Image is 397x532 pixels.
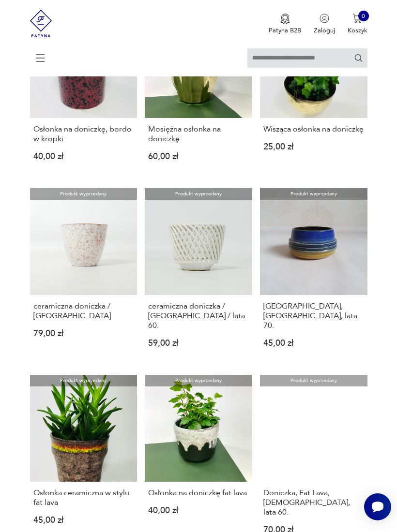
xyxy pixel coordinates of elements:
[263,340,364,347] p: 45,00 zł
[33,488,134,507] h3: Osłonka ceramiczna w stylu fat lava
[148,340,248,347] p: 59,00 zł
[33,301,134,321] h3: ceramiczna doniczka / [GEOGRAPHIC_DATA].
[30,188,137,362] a: Produkt wyprzedanyceramiczna doniczka / West Germany.ceramiczna doniczka / [GEOGRAPHIC_DATA].79,0...
[348,14,367,35] button: 0Koszyk
[263,124,364,134] h3: Wisząca osłonka na doniczkę
[148,153,248,161] p: 60,00 zł
[148,507,248,515] p: 40,00 zł
[260,11,367,176] a: Produkt wyprzedanyWisząca osłonka na doniczkęWisząca osłonka na doniczkę25,00 zł
[263,488,364,517] h3: Doniczka, Fat Lava, [DEMOGRAPHIC_DATA], lata 60.
[314,26,335,35] p: Zaloguj
[314,14,335,35] button: Zaloguj
[145,188,252,362] a: Produkt wyprzedanyceramiczna doniczka / Włochy / lata 60.ceramiczna doniczka / [GEOGRAPHIC_DATA] ...
[145,11,252,176] a: Produkt wyprzedanyMosiężna osłonka na doniczkęMosiężna osłonka na doniczkę60,00 zł
[348,26,367,35] p: Koszyk
[263,301,364,330] h3: [GEOGRAPHIC_DATA], [GEOGRAPHIC_DATA], lata 70.
[263,144,364,151] p: 25,00 zł
[148,488,248,498] h3: Osłonka na doniczkę fat lava
[33,517,134,524] p: 45,00 zł
[358,11,369,21] div: 0
[269,14,301,35] button: Patyna B2B
[33,330,134,338] p: 79,00 zł
[148,124,248,144] h3: Mosiężna osłonka na doniczkę
[269,14,301,35] a: Ikona medaluPatyna B2B
[260,188,367,362] a: Produkt wyprzedanyDoniczka, Niemcy, lata 70.[GEOGRAPHIC_DATA], [GEOGRAPHIC_DATA], lata 70.45,00 zł
[148,301,248,330] h3: ceramiczna doniczka / [GEOGRAPHIC_DATA] / lata 60.
[30,11,137,176] a: Produkt wyprzedanyOsłonka na doniczkę, bordo w kropkiOsłonka na doniczkę, bordo w kropki40,00 zł
[320,14,329,23] img: Ikonka użytkownika
[269,26,301,35] p: Patyna B2B
[352,14,362,23] img: Ikona koszyka
[354,53,363,62] button: Szukaj
[280,14,290,24] img: Ikona medalu
[33,124,134,144] h3: Osłonka na doniczkę, bordo w kropki
[33,153,134,161] p: 40,00 zł
[364,493,391,520] iframe: Smartsupp widget button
